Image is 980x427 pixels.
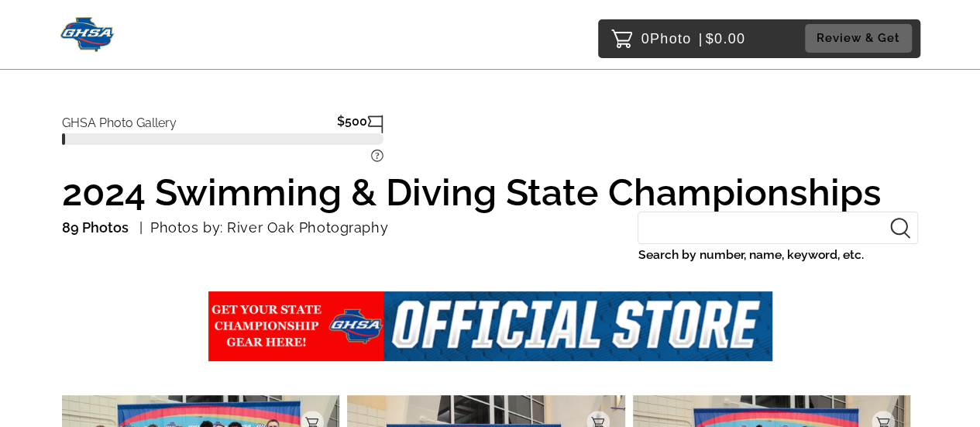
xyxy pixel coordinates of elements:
[805,24,916,53] a: Review & Get
[60,17,115,52] img: Snapphound Logo
[699,31,703,46] span: |
[337,115,367,133] p: $500
[62,215,129,240] p: 89 Photos
[62,173,918,212] h1: 2024 Swimming & Diving State Championships
[208,291,772,361] img: ghsa%2Fevents%2Fgallery%2Fundefined%2F5fb9f561-abbd-4c28-b40d-30de1d9e5cda
[62,108,177,130] p: GHSA Photo Gallery
[650,26,692,51] span: Photo
[805,24,912,53] button: Review & Get
[638,244,918,266] label: Search by number, name, keyword, etc.
[139,215,388,240] p: Photos by: River Oak Photography
[641,26,746,51] p: 0 $0.00
[375,150,380,161] tspan: ?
